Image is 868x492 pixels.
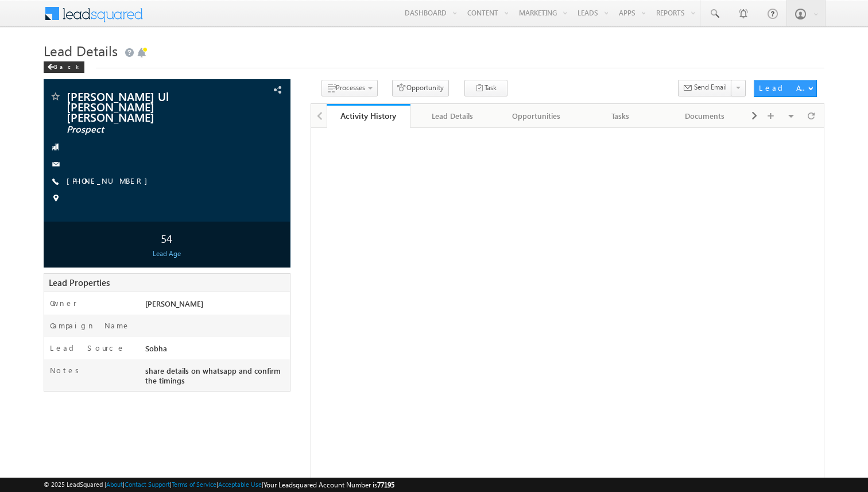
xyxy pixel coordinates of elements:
[44,61,84,73] div: Back
[410,104,495,128] a: Lead Details
[759,83,808,93] div: Lead Actions
[50,365,83,375] label: Notes
[327,104,411,128] a: Activity History
[50,298,77,308] label: Owner
[44,61,90,71] a: Back
[106,481,123,488] a: About
[50,320,130,331] label: Campaign Name
[336,83,365,92] span: Processes
[145,299,203,308] span: [PERSON_NAME]
[678,80,732,96] button: Send Email
[663,104,747,128] a: Documents
[44,41,118,60] span: Lead Details
[67,91,220,122] span: [PERSON_NAME] Ul [PERSON_NAME] [PERSON_NAME]
[142,343,290,359] div: Sobha
[49,277,110,288] span: Lead Properties
[263,481,394,489] span: Your Leadsquared Account Number is
[588,109,653,123] div: Tasks
[579,104,663,128] a: Tasks
[464,80,507,96] button: Task
[694,82,727,92] span: Send Email
[420,109,485,123] div: Lead Details
[754,80,817,97] button: Lead Actions
[672,109,737,123] div: Documents
[335,110,402,121] div: Activity History
[67,176,153,187] span: [PHONE_NUMBER]
[46,249,287,259] div: Lead Age
[377,481,394,489] span: 77195
[50,343,125,353] label: Lead Source
[125,481,170,488] a: Contact Support
[172,481,216,488] a: Terms of Service
[44,479,394,490] span: © 2025 LeadSquared | | | | |
[392,80,449,96] button: Opportunity
[145,366,281,385] span: share details on whatsapp and confirm the timings
[504,109,569,123] div: Opportunities
[218,481,262,488] a: Acceptable Use
[46,227,287,249] div: 54
[495,104,579,128] a: Opportunities
[321,80,378,96] button: Processes
[67,124,220,135] span: Prospect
